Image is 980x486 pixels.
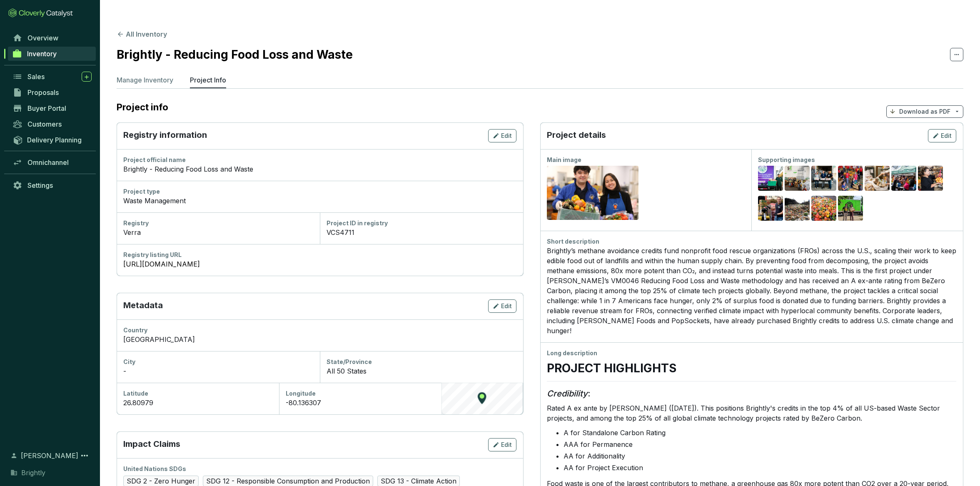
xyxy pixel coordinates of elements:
[501,132,512,140] span: Edit
[488,129,516,142] button: Edit
[190,75,226,85] p: Project Info
[123,219,313,227] div: Registry
[21,468,45,478] span: Brightly
[123,196,516,206] div: Waste Management
[21,451,78,461] span: [PERSON_NAME]
[564,428,957,438] li: A for Standalone Carbon Rating
[8,47,96,61] a: Inventory
[8,117,96,131] a: Customers
[547,389,588,399] em: Credibility
[27,104,66,112] span: Buyer Portal
[547,129,606,142] p: Project details
[123,251,516,259] div: Registry listing URL
[123,164,516,174] div: Brightly - Reducing Food Loss and Waste
[123,334,516,344] div: [GEOGRAPHIC_DATA]
[547,349,957,357] div: Long description
[117,102,177,112] h2: Project info
[117,46,353,63] h2: Brightly - Reducing Food Loss and Waste
[27,88,59,97] span: Proposals
[8,178,96,192] a: Settings
[941,132,952,140] span: Edit
[123,259,516,269] a: [URL][DOMAIN_NAME]
[327,358,516,366] div: State/Province
[27,136,82,144] span: Delivery Planning
[123,156,516,164] div: Project official name
[8,31,96,45] a: Overview
[123,299,163,313] p: Metadata
[758,156,956,164] div: Supporting images
[928,129,956,142] button: Edit
[123,187,516,196] div: Project type
[123,389,272,398] div: Latitude
[488,299,516,313] button: Edit
[123,438,180,451] p: Impact Claims
[117,75,173,85] p: Manage Inventory
[27,181,53,189] span: Settings
[547,237,957,246] div: Short description
[8,101,96,115] a: Buyer Portal
[547,403,957,423] p: Rated A ex ante by [PERSON_NAME] ([DATE]). This positions Brightly's credits in the top 4% of all...
[27,72,45,81] span: Sales
[117,29,167,39] button: All Inventory
[123,227,313,237] div: Verra
[123,129,207,142] p: Registry information
[123,358,313,366] div: City
[488,438,516,451] button: Edit
[564,439,957,449] li: AAA for Permanence
[547,361,676,375] strong: PROJECT HIGHLIGHTS
[123,465,516,473] div: United Nations SDGs
[547,246,957,336] div: Brightly’s methane avoidance credits fund nonprofit food rescue organizations (FROs) across the U...
[327,227,516,237] div: VCS4711
[8,155,96,169] a: Omnichannel
[327,219,516,227] div: Project ID in registry
[123,326,516,334] div: Country
[286,389,435,398] div: Longitude
[123,398,272,408] div: 26.80979
[27,34,58,42] span: Overview
[286,398,435,408] div: -80.136307
[547,156,745,164] div: Main image
[501,302,512,310] span: Edit
[564,451,957,461] li: AA for Additionality
[27,120,62,128] span: Customers
[123,366,313,376] div: -
[899,107,950,116] p: Download as PDF
[501,441,512,449] span: Edit
[27,50,57,58] span: Inventory
[564,463,957,473] li: AA for Project Execution
[547,389,957,399] h3: :
[27,158,69,167] span: Omnichannel
[8,85,96,100] a: Proposals
[8,70,96,84] a: Sales
[8,133,96,147] a: Delivery Planning
[327,366,516,376] div: All 50 States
